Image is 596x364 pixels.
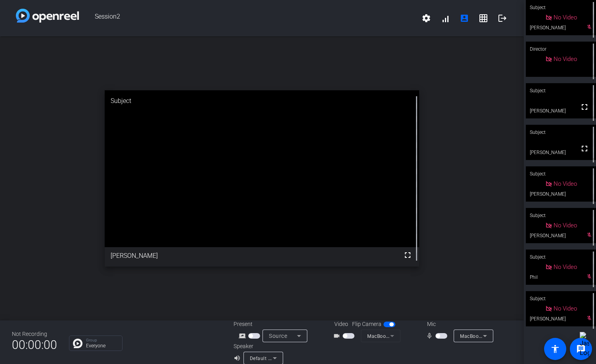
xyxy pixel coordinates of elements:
span: No Video [554,305,577,312]
span: No Video [554,55,577,63]
span: Source [269,333,287,339]
p: Group [86,338,118,342]
div: Subject [526,250,596,265]
p: Everyone [86,343,118,348]
span: Video [334,320,348,328]
mat-icon: grid_on [479,13,488,23]
mat-icon: videocam_outline [333,331,343,341]
span: Default - MacBook Air Speakers (Built-in) [250,355,344,361]
mat-icon: logout [498,13,507,23]
div: Subject [105,90,419,112]
mat-icon: accessibility [550,344,560,354]
mat-icon: screen_share_outline [239,331,248,341]
mat-icon: fullscreen [403,250,412,260]
span: MacBook Air Microphone (Built-in) [460,333,539,339]
button: signal_cellular_alt [436,9,455,28]
span: Session2 [79,9,417,28]
div: Subject [526,166,596,181]
span: No Video [554,222,577,229]
img: Chat Icon [73,339,82,348]
span: No Video [554,180,577,187]
mat-icon: settings [422,13,431,23]
div: Subject [526,125,596,140]
span: 00:00:00 [12,335,57,354]
mat-icon: message [576,344,586,354]
div: Not Recording [12,330,57,338]
div: Mic [419,320,498,328]
span: No Video [554,14,577,21]
mat-icon: fullscreen [580,144,589,153]
div: Subject [526,83,596,98]
span: Flip Camera [352,320,381,328]
div: Speaker [234,342,281,351]
img: white-gradient.svg [16,9,79,23]
div: Director [526,42,596,57]
span: No Video [554,263,577,271]
div: Present [234,320,313,328]
div: Subject [526,291,596,306]
mat-icon: volume_up [234,353,243,363]
mat-icon: fullscreen [580,102,589,112]
div: Subject [526,208,596,223]
mat-icon: account_box [460,13,469,23]
mat-icon: mic_none [426,331,435,341]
